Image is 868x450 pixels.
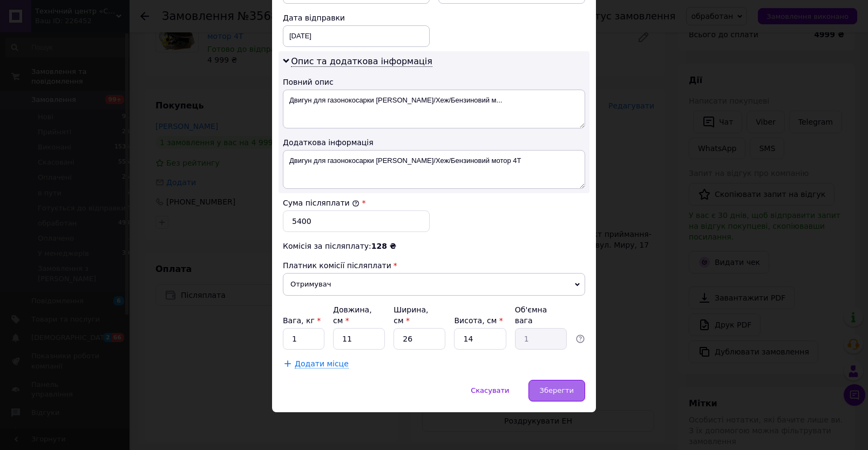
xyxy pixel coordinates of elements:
span: Додати місце [295,359,349,369]
span: Платник комісії післяплати [283,261,391,270]
div: Дата відправки [283,12,430,23]
span: Скасувати [471,386,509,394]
span: Зберегти [540,386,574,394]
textarea: Двигун для газонокосарки [PERSON_NAME]/Хеж/Бензиновий мотор 4T [283,150,585,189]
label: Висота, см [454,316,503,325]
div: Додаткова інформація [283,137,585,148]
div: Комісія за післяплату: [283,241,585,251]
textarea: Двигун для газонокосарки [PERSON_NAME]/Хеж/Бензиновий м... [283,90,585,128]
label: Сума післяплати [283,199,360,207]
span: Опис та додаткова інформація [291,56,432,67]
div: Повний опис [283,77,585,87]
span: 128 ₴ [371,242,396,250]
label: Довжина, см [333,305,372,325]
label: Вага, кг [283,316,321,325]
div: Об'ємна вага [515,304,567,326]
span: Отримувач [283,273,585,296]
label: Ширина, см [394,305,428,325]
